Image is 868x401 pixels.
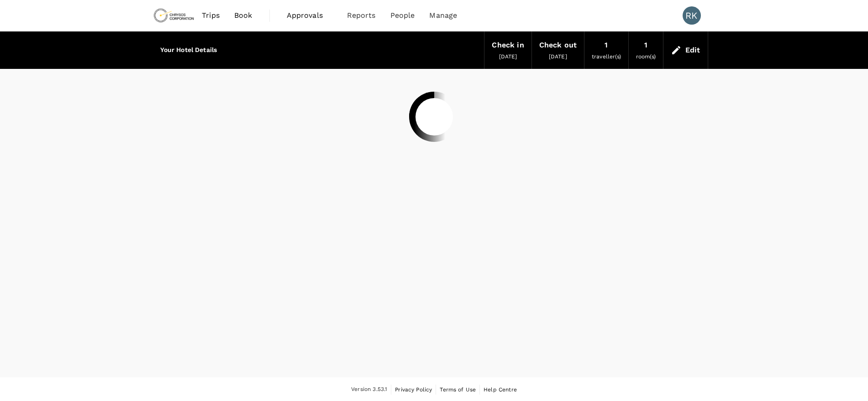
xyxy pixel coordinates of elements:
[685,44,700,57] div: Edit
[636,53,656,60] span: room(s)
[395,385,432,395] a: Privacy Policy
[499,53,517,60] span: [DATE]
[683,6,701,25] div: RK
[549,53,567,60] span: [DATE]
[592,53,621,60] span: traveller(s)
[440,386,476,393] span: Terms of Use
[160,45,217,55] h6: Your Hotel Details
[287,10,332,21] span: Approvals
[429,10,457,21] span: Manage
[644,39,647,52] div: 1
[395,386,432,393] span: Privacy Policy
[234,10,253,21] span: Book
[539,39,577,52] div: Check out
[484,385,517,395] a: Help Centre
[153,5,195,26] img: Chrysos Corporation
[440,385,476,395] a: Terms of Use
[484,386,517,393] span: Help Centre
[351,385,387,394] span: Version 3.53.1
[390,10,415,21] span: People
[605,39,608,52] div: 1
[347,10,376,21] span: Reports
[202,10,220,21] span: Trips
[492,39,524,52] div: Check in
